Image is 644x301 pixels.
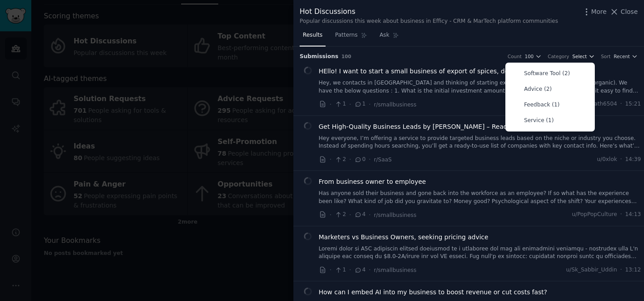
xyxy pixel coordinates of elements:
[319,79,641,95] a: Hey, we contacts in [GEOGRAPHIC_DATA] and thinking of starting export of black pepper, haldi etc ...
[572,53,587,59] span: Select
[330,100,331,109] span: ·
[601,53,611,59] div: Sort
[335,100,346,108] span: 1
[525,53,542,59] button: 100
[319,135,641,150] a: Hey everyone, I’m offering a service to provide targeted business leads based on the niche or ind...
[566,266,617,274] span: u/Sk_Sabbir_Uddin
[330,210,331,220] span: ·
[625,211,641,219] span: 14:13
[620,266,622,274] span: ·
[349,155,351,164] span: ·
[625,266,641,274] span: 13:12
[610,7,638,17] button: Close
[614,53,630,59] span: Recent
[369,210,371,220] span: ·
[335,156,346,164] span: 2
[374,102,416,108] span: r/smallbusiness
[300,17,558,25] div: Popular discussions this week about business in Efficy - CRM & MarTech platform communities
[369,155,371,164] span: ·
[300,28,326,47] a: Results
[377,28,402,47] a: Ask
[374,212,416,218] span: r/smallbusiness
[300,6,558,17] div: Hot Discussions
[300,53,339,61] span: Submission s
[349,265,351,275] span: ·
[330,265,331,275] span: ·
[319,190,641,205] a: Has anyone sold their business and gone back into the workforce as an employee? If so what has th...
[525,53,534,59] span: 100
[354,266,365,274] span: 4
[620,156,622,164] span: ·
[354,211,365,219] span: 4
[349,100,351,109] span: ·
[342,54,352,59] span: 100
[572,211,617,219] span: u/PopPopCulture
[552,100,617,108] span: u/Significant_Math6504
[335,266,346,274] span: 1
[548,53,569,59] div: Category
[303,31,322,39] span: Results
[319,245,641,261] a: Loremi dolor si A5C adipiscin elitsed doeiusmod te i utlaboree dol mag ali enimadmini veniamqu - ...
[354,100,365,108] span: 1
[319,288,547,297] a: How can I embed AI into my business to boost revenue or cut costs fast?
[380,31,390,39] span: Ask
[354,156,365,164] span: 0
[374,267,416,273] span: r/smallbusiness
[524,101,560,109] p: Feedback (1)
[319,122,548,131] a: Get High-Quality Business Leads by [PERSON_NAME] – Ready-to-Use CSV
[330,155,331,164] span: ·
[335,211,346,219] span: 2
[374,157,392,163] span: r/SaaS
[508,53,521,59] div: Count
[572,53,595,59] button: Select
[582,7,607,17] button: More
[621,7,638,17] span: Close
[524,85,552,93] p: Advice (2)
[369,265,371,275] span: ·
[335,31,357,39] span: Patterns
[319,67,582,76] a: HEllo! I want to start a small business of export of spices, doing MARKET RESEARCH
[614,53,638,59] button: Recent
[319,233,488,242] a: Marketers vs Business Owners, seeking pricing advice
[369,100,371,109] span: ·
[524,117,554,125] p: Service (1)
[620,211,622,219] span: ·
[620,100,622,108] span: ·
[524,70,570,78] p: Software Tool (2)
[319,177,426,187] a: From business owner to employee
[625,100,641,108] span: 15:21
[597,156,617,164] span: u/0xlok
[591,7,607,17] span: More
[332,28,370,47] a: Patterns
[625,156,641,164] span: 14:39
[349,210,351,220] span: ·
